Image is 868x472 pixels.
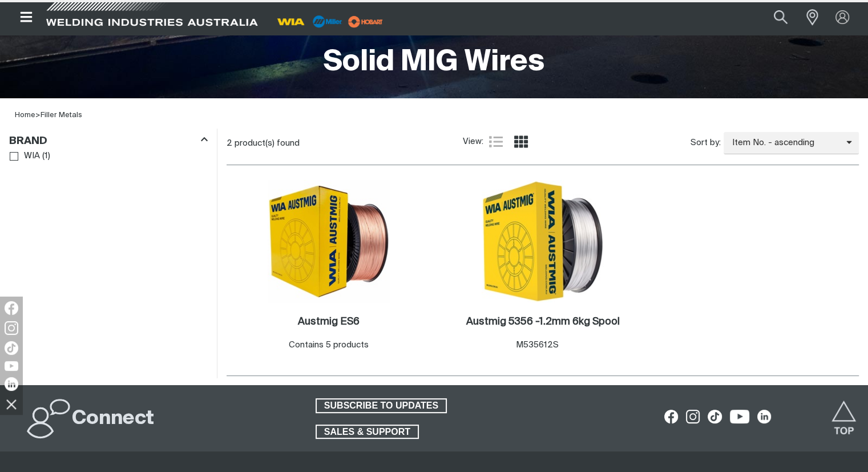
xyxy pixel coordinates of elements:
[466,315,620,329] a: Austmig 5356 -1.2mm 6kg Spool
[317,425,418,439] span: SALES & SUPPORT
[316,398,447,413] a: SUBSCRIBE TO UPDATES
[15,111,35,119] a: Home
[5,377,18,391] img: LinkedIn
[227,138,463,149] div: 2
[289,339,369,352] div: Contains 5 products
[324,44,544,81] h1: Solid MIG Wires
[724,137,846,150] span: Item No. - ascending
[5,361,18,371] img: YouTube
[316,425,419,439] a: SALES & SUPPORT
[5,301,18,315] img: Facebook
[9,135,47,148] h3: Brand
[35,111,41,119] span: >
[482,180,604,302] img: Austmig 5356 -1.2mm 6kg Spool
[298,315,360,329] a: Austmig ES6
[463,135,483,149] span: View:
[5,341,18,355] img: TikTok
[345,13,386,30] img: miller
[10,149,207,164] ul: Brand
[227,129,859,158] section: Product list controls
[516,341,559,349] span: M535612S
[9,129,208,165] aside: Filters
[298,317,360,327] h2: Austmig ES6
[235,139,300,147] span: product(s) found
[24,150,40,163] span: WIA
[268,180,390,302] img: Austmig ES6
[345,17,386,26] a: miller
[747,5,800,30] input: Product name or item number...
[5,321,18,335] img: Instagram
[831,401,857,426] button: Scroll to top
[10,149,40,164] a: WIA
[2,394,21,414] img: hide socials
[466,317,620,327] h2: Austmig 5356 -1.2mm 6kg Spool
[489,135,503,149] a: List view
[72,406,154,431] h2: Connect
[761,5,800,30] button: Search products
[41,111,82,119] a: Filler Metals
[9,133,208,148] div: Brand
[317,398,446,413] span: SUBSCRIBE TO UPDATES
[42,150,50,163] span: ( 1 )
[691,137,721,150] span: Sort by:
